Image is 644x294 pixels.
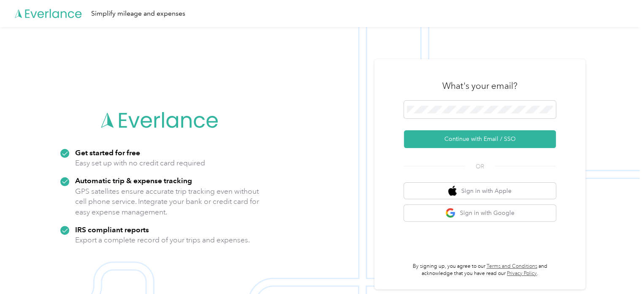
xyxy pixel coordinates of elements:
[75,186,260,217] p: GPS satellites ensure accurate trip tracking even without cell phone service. Integrate your bank...
[75,176,192,185] strong: Automatic trip & expense tracking
[448,186,457,196] img: apple logo
[465,162,495,171] span: OR
[445,208,456,218] img: google logo
[404,183,556,199] button: apple logoSign in with Apple
[507,270,537,277] a: Privacy Policy
[442,80,517,92] h3: What's your email?
[75,225,149,234] strong: IRS compliant reports
[75,158,205,168] p: Easy set up with no credit card required
[487,263,537,269] a: Terms and Conditions
[75,148,140,157] strong: Get started for free
[91,8,185,19] div: Simplify mileage and expenses
[404,205,556,221] button: google logoSign in with Google
[75,235,250,245] p: Export a complete record of your trips and expenses.
[404,263,556,278] p: By signing up, you agree to our and acknowledge that you have read our .
[404,130,556,148] button: Continue with Email / SSO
